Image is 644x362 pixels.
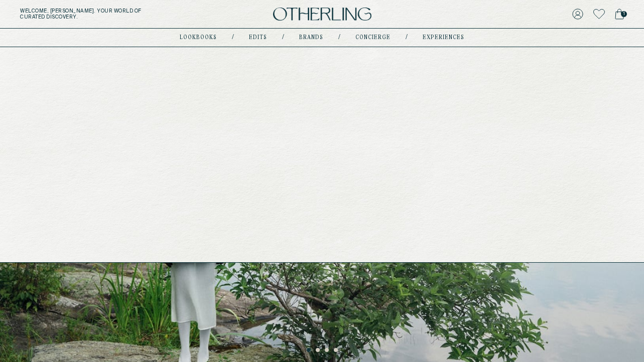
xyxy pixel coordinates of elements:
button: 3 [325,348,330,353]
a: lookbooks [180,35,217,40]
div: / [406,34,408,42]
a: experiences [423,35,464,40]
button: 2 [316,348,321,353]
img: logo [273,8,371,21]
div: / [232,34,234,42]
h5: Welcome, [PERSON_NAME] . Your world of curated discovery. [20,8,201,20]
div: / [282,34,284,42]
a: 1 [615,7,624,21]
a: Edits [249,35,267,40]
button: 4 [334,348,339,353]
div: / [338,34,340,42]
span: 1 [621,11,627,17]
a: concierge [355,35,391,40]
button: 1 [307,348,312,353]
a: Brands [299,35,323,40]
